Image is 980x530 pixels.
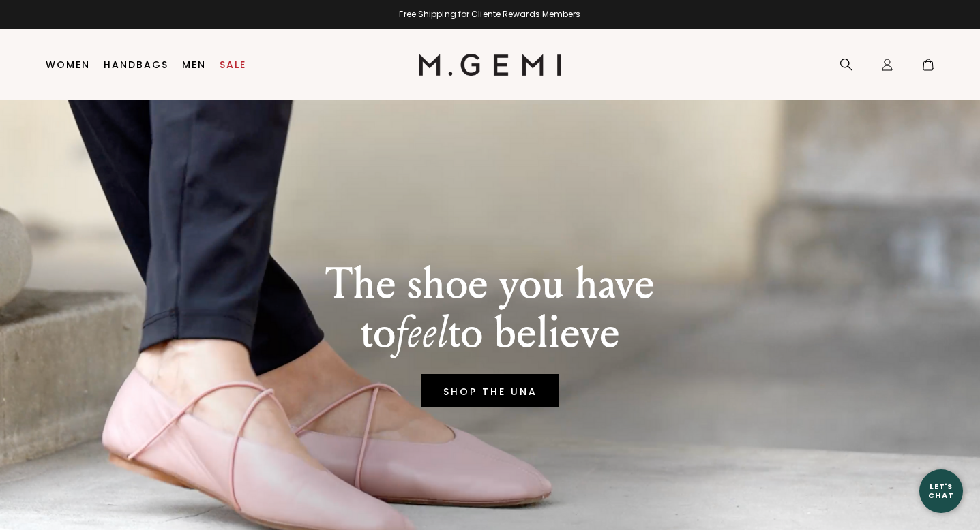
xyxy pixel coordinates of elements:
p: The shoe you have [325,260,655,309]
a: Men [182,59,206,70]
a: SHOP THE UNA [421,374,559,407]
a: Sale [220,59,246,70]
a: Handbags [104,59,168,70]
div: Let's Chat [919,482,963,499]
a: Women [46,59,90,70]
p: to to believe [325,309,655,358]
img: M.Gemi [419,54,561,76]
em: feel [396,307,448,359]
